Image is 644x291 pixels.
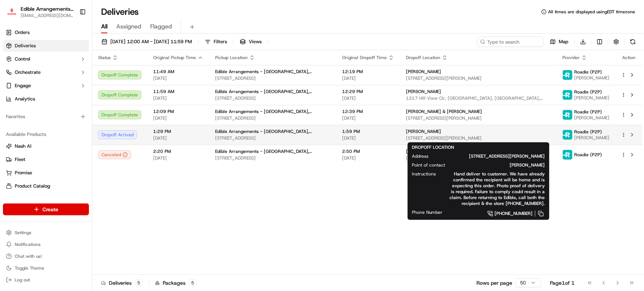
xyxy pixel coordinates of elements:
[412,209,443,215] span: Phone Number
[153,115,203,121] span: [DATE]
[70,107,118,114] span: API Documentation
[3,3,76,21] button: Edible Arrangements - Savannah, GAEdible Arrangements - [GEOGRAPHIC_DATA], [GEOGRAPHIC_DATA][EMAI...
[62,108,68,114] div: 💻
[15,143,31,150] span: Nash AI
[477,37,544,47] input: Type to search
[406,148,441,154] span: [PERSON_NAME]
[412,144,454,150] span: DROPOFF LOCATION
[215,89,330,95] span: Edible Arrangements - [GEOGRAPHIC_DATA], [GEOGRAPHIC_DATA]
[3,194,89,205] button: Returns
[6,196,86,203] a: Returns
[3,80,89,92] button: Engage
[574,95,609,101] span: [PERSON_NAME]
[3,111,89,123] div: Favorites
[406,109,482,114] span: [PERSON_NAME] & [PERSON_NAME]
[98,150,131,159] div: Canceled
[3,180,89,192] button: Product Catalog
[155,279,197,287] div: Packages
[101,6,139,18] h1: Deliveries
[6,183,86,189] a: Product Catalog
[412,162,445,168] span: Point of contact
[574,135,609,141] span: [PERSON_NAME]
[15,277,30,283] span: Log out
[412,171,436,177] span: Instructions
[406,135,551,141] span: [STREET_ADDRESS][PERSON_NAME]
[215,135,330,141] span: [STREET_ADDRESS]
[19,48,133,55] input: Got a question? Start typing here...
[3,40,89,52] a: Deliveries
[563,70,572,80] img: roadie-logo-v2.jpg
[15,42,36,49] span: Deliveries
[574,129,602,135] span: Roadie (P2P)
[3,251,89,261] button: Chat with us!
[455,209,545,218] a: [PHONE_NUMBER]
[215,55,248,61] span: Pickup Location
[215,155,330,161] span: [STREET_ADDRESS]
[342,89,394,95] span: 12:29 PM
[73,125,89,131] span: Pylon
[3,129,89,140] div: Available Products
[559,38,568,45] span: Map
[574,69,602,75] span: Roadie (P2P)
[215,69,330,75] span: Edible Arrangements - [GEOGRAPHIC_DATA], [GEOGRAPHIC_DATA]
[153,155,203,161] span: [DATE]
[563,150,572,160] img: roadie-logo-v2.jpg
[15,242,41,247] span: Notifications
[3,167,89,179] button: Promise
[6,7,18,17] img: Edible Arrangements - Savannah, GA
[153,109,203,114] span: 12:09 PM
[15,156,25,163] span: Fleet
[342,109,394,114] span: 12:39 PM
[59,104,121,117] a: 💻API Documentation
[7,7,22,22] img: Nash
[342,69,394,75] span: 12:19 PM
[628,37,638,47] button: Refresh
[153,55,196,61] span: Original Pickup Time
[153,148,203,154] span: 2:20 PM
[6,156,86,163] a: Fleet
[441,153,545,159] span: [STREET_ADDRESS][PERSON_NAME]
[574,89,602,95] span: Roadie (P2P)
[574,152,602,158] span: Roadie (P2P)
[574,115,609,121] span: [PERSON_NAME]
[25,78,93,84] div: We're available if you need us!
[406,75,551,81] span: [STREET_ADDRESS][PERSON_NAME]
[3,227,89,238] button: Settings
[42,206,58,213] span: Create
[495,210,533,216] span: [PHONE_NUMBER]
[15,107,56,114] span: Knowledge Base
[21,5,73,13] button: Edible Arrangements - [GEOGRAPHIC_DATA], [GEOGRAPHIC_DATA]
[21,13,73,18] button: [EMAIL_ADDRESS][DOMAIN_NAME]
[15,265,44,271] span: Toggle Theme
[52,125,89,131] a: Powered byPylon
[15,82,31,89] span: Engage
[3,140,89,152] button: Nash AI
[15,170,32,176] span: Promise
[15,69,41,76] span: Orchestrate
[15,230,31,236] span: Settings
[342,55,387,61] span: Original Dropoff Time
[406,69,441,75] span: [PERSON_NAME]
[406,129,441,134] span: [PERSON_NAME]
[214,38,227,45] span: Filters
[574,75,609,81] span: [PERSON_NAME]
[15,56,30,62] span: Control
[3,239,89,250] button: Notifications
[562,55,580,61] span: Provider
[342,129,394,134] span: 1:59 PM
[342,115,394,121] span: [DATE]
[135,280,143,286] div: 5
[153,135,203,141] span: [DATE]
[101,22,107,31] span: All
[98,37,195,47] button: [DATE] 12:00 AM - [DATE] 11:59 PM
[563,110,572,120] img: roadie-logo-v2.jpg
[476,279,512,287] p: Rows per page
[406,155,551,161] span: [STREET_ADDRESS][PERSON_NAME]
[4,104,59,117] a: 📗Knowledge Base
[3,53,89,65] button: Control
[202,37,230,47] button: Filters
[101,279,143,287] div: Deliveries
[3,27,89,38] a: Orders
[412,153,429,159] span: Address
